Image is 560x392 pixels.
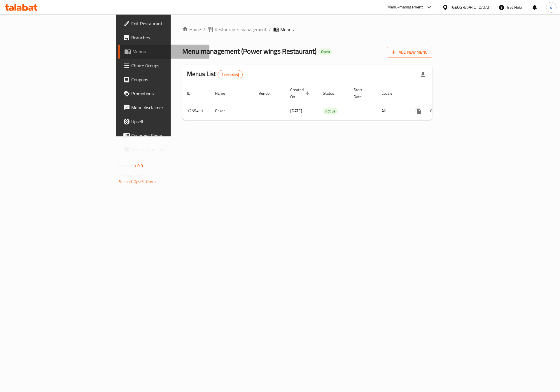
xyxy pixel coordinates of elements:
span: Open [319,49,332,54]
a: Menus [118,45,210,59]
div: Export file [416,68,430,82]
div: Menu-management [387,4,423,11]
span: o [550,4,552,10]
th: Actions [407,85,472,102]
span: Status [323,90,342,97]
td: All [377,102,407,120]
div: Total records count [218,70,243,79]
div: Active [323,108,338,115]
span: Edit Restaurant [131,20,205,27]
div: Open [319,48,332,55]
h2: Menus List [187,70,243,79]
button: more [412,104,426,118]
span: Menu management ( Power wings Restaurant ) [182,45,316,58]
a: Support.OpsPlatform [119,178,156,185]
a: Branches [118,31,210,45]
td: - [349,102,377,120]
span: Choice Groups [131,62,205,69]
span: Active [323,108,338,115]
span: Get support on: [119,172,146,180]
span: Vendor [259,90,279,97]
span: Start Date [353,86,370,100]
span: Upsell [131,118,205,125]
a: Upsell [118,115,210,129]
a: Promotions [118,87,210,101]
span: [DATE] [290,107,302,115]
span: Promotions [131,90,205,97]
a: Edit Restaurant [118,17,210,31]
span: Branches [131,34,205,41]
span: Add New Menu [392,49,428,56]
a: Menu disclaimer [118,101,210,115]
span: 1.0.0 [134,162,143,170]
span: Menu disclaimer [131,104,205,111]
a: Choice Groups [118,59,210,73]
span: Created On [290,86,311,100]
span: Menus [132,48,205,55]
span: Version: [119,162,133,170]
span: Coverage Report [131,132,205,139]
span: Grocery Checklist [131,146,205,153]
a: Coupons [118,73,210,87]
td: Gazar [210,102,254,120]
span: Coupons [131,76,205,83]
span: Menus [280,26,294,33]
nav: breadcrumb [182,26,432,33]
button: Change Status [426,104,440,118]
span: Restaurants management [215,26,267,33]
a: Restaurants management [208,26,267,33]
span: 1 record(s) [218,72,243,78]
button: Add New Menu [387,47,432,58]
a: Coverage Report [118,129,210,143]
span: Locale [381,90,400,97]
span: Name [215,90,233,97]
table: enhanced table [182,85,472,120]
li: / [269,26,271,33]
span: ID [187,90,198,97]
div: [GEOGRAPHIC_DATA] [451,4,489,10]
a: Grocery Checklist [118,143,210,157]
